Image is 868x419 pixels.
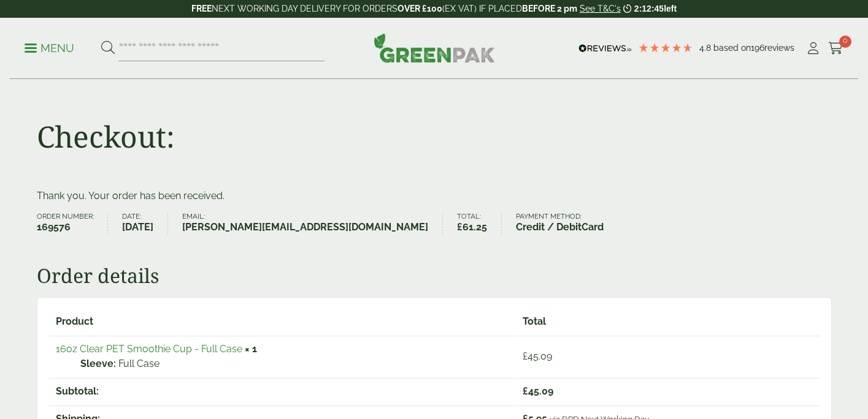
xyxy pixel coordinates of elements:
a: Menu [25,41,74,53]
th: Subtotal: [48,378,515,404]
span: £ [457,221,463,233]
h2: Order details [37,264,832,287]
strong: FREE [191,4,212,13]
strong: Credit / DebitCard [516,220,604,235]
div: 4.79 Stars [638,42,693,53]
a: See T&C's [580,4,621,13]
strong: 169576 [37,220,94,235]
i: My Account [805,42,821,55]
span: 2:12:45 [634,4,664,13]
strong: × 1 [245,343,257,355]
th: Product [48,309,515,334]
p: Thank you. Your order has been received. [37,189,832,203]
span: 4.8 [699,43,713,53]
span: 196 [751,43,764,53]
span: reviews [764,43,794,53]
strong: BEFORE 2 pm [522,4,577,13]
h1: Checkout: [37,119,175,154]
th: Total [515,309,820,334]
strong: OVER £100 [398,4,442,13]
span: Based on [713,43,751,53]
strong: [DATE] [122,220,153,235]
span: 0 [839,36,851,48]
strong: Sleeve: [80,357,116,371]
i: Cart [828,42,843,55]
li: Date: [122,213,168,235]
img: REVIEWS.io [578,44,632,53]
span: £ [523,350,528,362]
a: 0 [828,39,843,58]
a: 16oz Clear PET Smoothie Cup - Full Case [56,343,242,355]
p: Menu [25,41,74,56]
p: Full Case [80,357,507,371]
li: Payment method: [516,213,618,235]
li: Email: [182,213,443,235]
bdi: 45.09 [523,350,552,362]
li: Total: [457,213,502,235]
img: GreenPak Supplies [374,33,495,62]
strong: [PERSON_NAME][EMAIL_ADDRESS][DOMAIN_NAME] [182,220,428,235]
span: 45.09 [523,385,553,397]
li: Order number: [37,213,109,235]
span: £ [523,385,528,397]
span: left [664,4,677,13]
bdi: 61.25 [457,221,487,233]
